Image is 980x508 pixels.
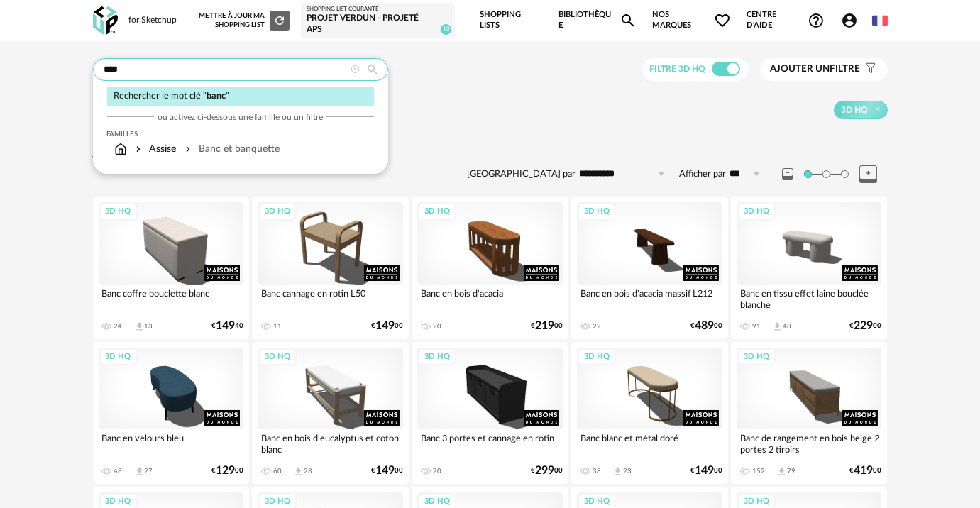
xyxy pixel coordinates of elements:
[695,466,714,475] span: 149
[571,342,728,484] a: 3D HQ Banc blanc et métal doré 38 Download icon 23 €14900
[849,466,881,475] div: € 00
[107,130,374,138] div: Familles
[99,203,138,221] div: 3D HQ
[787,467,795,475] div: 79
[252,197,409,338] a: 3D HQ Banc cannage en rotin L50 11 €14900
[468,168,576,180] label: [GEOGRAPHIC_DATA] par
[273,467,282,475] div: 60
[577,429,722,458] div: Banc blanc et métal doré
[99,348,138,366] div: 3D HQ
[417,429,563,458] div: Banc 3 portes et cannage en rotin
[216,321,235,331] span: 149
[93,148,888,163] div: 89 résultats
[307,13,449,35] div: Projet Verdun - Projeté APS
[731,342,888,484] a: 3D HQ Banc de rangement en bois beige 2 portes 2 tiroirs 152 Download icon 79 €41900
[577,285,722,313] div: Banc en bois d'acacia massif L212
[578,348,616,366] div: 3D HQ
[612,466,623,477] span: Download icon
[258,203,297,221] div: 3D HQ
[107,87,374,106] div: Rechercher le mot clé " "
[747,10,825,31] span: Centre d'aideHelp Circle Outline icon
[771,64,830,74] span: Ajouter un
[114,142,127,156] img: svg+xml;base64,PHN2ZyB3aWR0aD0iMTYiIGhlaWdodD0iMTciIHZpZXdCb3g9IjAgMCAxNiAxNyIgZmlsbD0ibm9uZSIgeG...
[593,467,601,475] div: 38
[258,429,403,458] div: Banc en bois d'eucalyptus et coton blanc
[690,466,722,475] div: € 00
[737,203,776,221] div: 3D HQ
[620,12,637,29] span: Magnify icon
[134,321,145,332] span: Download icon
[571,197,728,338] a: 3D HQ Banc en bois d'acacia massif L212 22 €48900
[695,321,714,331] span: 489
[199,11,290,31] div: Mettre à jour ma Shopping List
[114,322,123,331] div: 24
[293,466,304,477] span: Download icon
[371,321,403,331] div: € 00
[433,322,441,331] div: 20
[207,92,226,100] span: banc
[771,63,861,75] span: filtre
[304,467,312,475] div: 28
[861,63,877,75] span: Filter icon
[307,6,449,35] a: Shopping List courante Projet Verdun - Projeté APS 10
[133,142,177,156] div: Assise
[418,348,456,366] div: 3D HQ
[158,111,323,123] span: ou activez ci-dessous une famille ou un filtre
[307,6,449,13] div: Shopping List courante
[752,467,765,475] div: 152
[252,342,409,484] a: 3D HQ Banc en bois d'eucalyptus et coton blanc 60 Download icon 28 €14900
[371,466,403,475] div: € 00
[99,285,244,313] div: Banc coffre bouclette blanc
[623,467,632,475] div: 23
[412,342,568,484] a: 3D HQ Banc 3 portes et cannage en rotin 20 €29900
[441,24,451,35] span: 10
[433,467,441,475] div: 20
[714,12,731,29] span: Heart Outline icon
[535,466,554,475] span: 299
[93,197,250,338] a: 3D HQ Banc coffre bouclette blanc 24 Download icon 13 €14940
[535,321,554,331] span: 219
[273,322,282,331] div: 11
[134,466,145,477] span: Download icon
[417,285,563,313] div: Banc en bois d'acacia
[737,429,882,458] div: Banc de rangement en bois beige 2 portes 2 tiroirs
[690,321,722,331] div: € 00
[776,466,787,477] span: Download icon
[731,197,888,338] a: 3D HQ Banc en tissu effet laine bouclée blanche 91 Download icon 48 €22900
[99,429,244,458] div: Banc en velours bleu
[772,321,783,332] span: Download icon
[145,467,153,475] div: 27
[578,203,616,221] div: 3D HQ
[273,16,286,23] span: Refresh icon
[593,322,601,331] div: 22
[145,322,153,331] div: 13
[783,322,791,331] div: 48
[737,285,882,313] div: Banc en tissu effet laine bouclée blanche
[760,58,888,81] button: Ajouter unfiltre Filter icon
[258,348,297,366] div: 3D HQ
[650,65,706,73] span: Filtre 3D HQ
[872,13,888,28] img: fr
[841,12,864,29] span: Account Circle icon
[412,197,568,338] a: 3D HQ Banc en bois d'acacia 20 €21900
[737,348,776,366] div: 3D HQ
[216,466,235,475] span: 129
[854,466,873,475] span: 419
[375,466,395,475] span: 149
[211,321,243,331] div: € 40
[854,321,873,331] span: 229
[93,6,118,35] img: OXP
[211,466,243,475] div: € 00
[375,321,395,331] span: 149
[841,12,858,29] span: Account Circle icon
[418,203,456,221] div: 3D HQ
[258,285,403,313] div: Banc cannage en rotin L50
[808,12,825,29] span: Help Circle Outline icon
[133,142,144,156] img: svg+xml;base64,PHN2ZyB3aWR0aD0iMTYiIGhlaWdodD0iMTYiIHZpZXdCb3g9IjAgMCAxNiAxNiIgZmlsbD0ibm9uZSIgeG...
[114,467,123,475] div: 48
[129,15,177,26] div: for Sketchup
[849,321,881,331] div: € 00
[752,322,761,331] div: 91
[531,321,563,331] div: € 00
[680,168,727,180] label: Afficher par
